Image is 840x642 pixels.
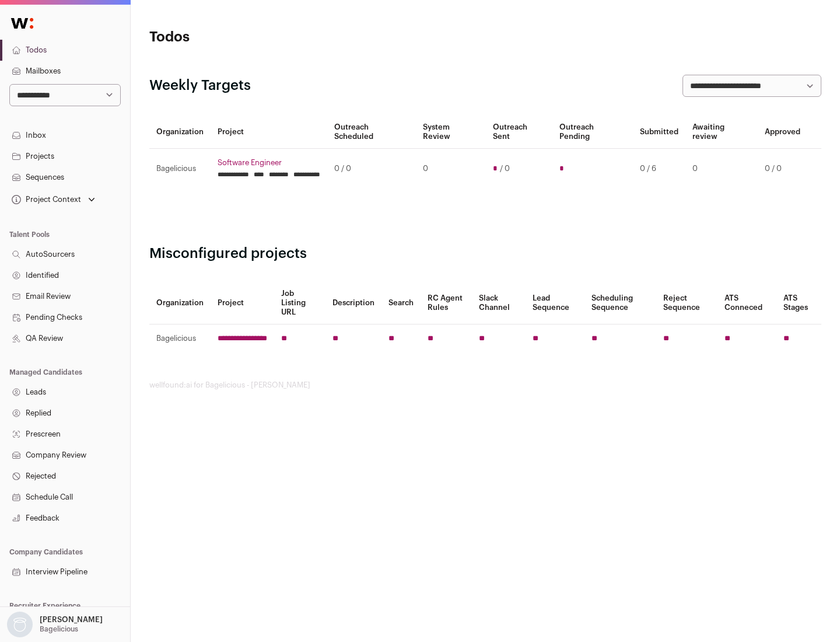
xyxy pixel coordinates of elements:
[9,195,81,204] div: Project Context
[685,116,758,149] th: Awaiting review
[5,12,40,35] img: Wellfound
[149,116,211,149] th: Organization
[416,116,485,149] th: System Review
[327,149,416,189] td: 0 / 0
[211,116,327,149] th: Project
[552,116,632,149] th: Outreach Pending
[218,158,320,168] a: Software Engineer
[421,282,471,325] th: RC Agent Rules
[327,116,416,149] th: Outreach Scheduled
[149,28,373,47] h1: Todos
[500,164,510,173] span: / 0
[758,116,807,149] th: Approved
[381,282,421,325] th: Search
[211,282,274,325] th: Project
[717,282,776,325] th: ATS Conneced
[685,149,758,189] td: 0
[40,615,103,624] p: [PERSON_NAME]
[5,612,105,637] button: Open dropdown
[7,612,33,637] img: nopic.png
[149,149,211,189] td: Bagelicious
[40,624,78,634] p: Bagelicious
[149,76,251,95] h2: Weekly Targets
[149,282,211,325] th: Organization
[149,381,821,390] footer: wellfound:ai for Bagelicious - [PERSON_NAME]
[758,149,807,189] td: 0 / 0
[486,116,553,149] th: Outreach Sent
[416,149,485,189] td: 0
[633,116,685,149] th: Submitted
[9,191,97,208] button: Open dropdown
[472,282,526,325] th: Slack Channel
[776,282,821,325] th: ATS Stages
[149,245,821,263] h2: Misconfigured projects
[274,282,325,325] th: Job Listing URL
[526,282,584,325] th: Lead Sequence
[584,282,656,325] th: Scheduling Sequence
[149,325,211,353] td: Bagelicious
[656,282,718,325] th: Reject Sequence
[325,282,381,325] th: Description
[633,149,685,189] td: 0 / 6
